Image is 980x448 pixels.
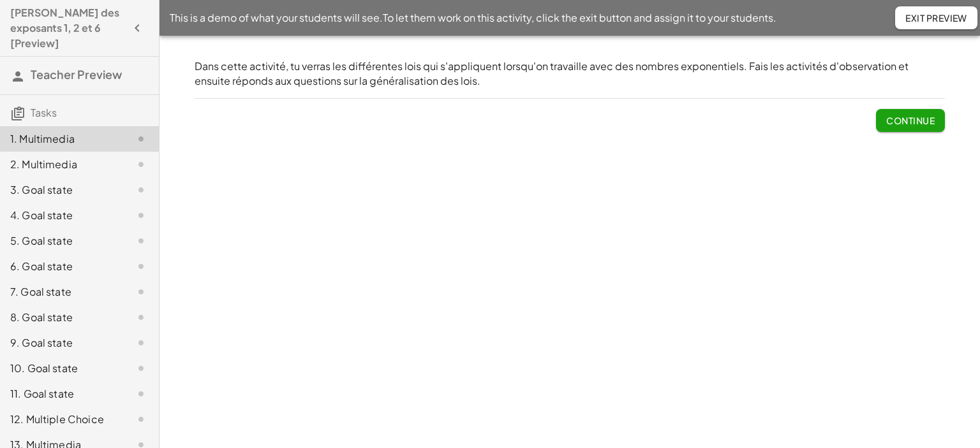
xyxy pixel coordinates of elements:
div: 11. Goal state [10,386,113,401]
div: 7. Goal state [10,284,113,300]
i: Task not started. [133,284,149,300]
div: 8. Goal state [10,310,113,325]
div: 12. Multiple Choice [10,412,113,427]
i: Task not started. [133,259,149,274]
span: Teacher Preview [31,67,122,82]
div: 9. Goal state [10,335,113,350]
i: Task not started. [133,386,149,401]
i: Task not started. [133,310,149,325]
span: This is a demo of what your students will see. To let them work on this activity, click the exit ... [170,10,776,25]
button: Exit Preview [895,6,977,29]
i: Task not started. [133,412,149,427]
i: Task not started. [133,233,149,249]
p: Dans cette activité, tu verras les différentes lois qui s'appliquent lorsqu'on travaille avec des... [195,59,945,88]
div: 3. Goal state [10,182,113,198]
div: 6. Goal state [10,259,113,274]
i: Task not started. [133,182,149,198]
i: Task not started. [133,361,149,376]
i: Task not started. [133,208,149,223]
div: 1. Multimedia [10,131,113,147]
div: 4. Goal state [10,208,113,223]
i: Task not started. [133,335,149,350]
h4: [PERSON_NAME] des exposants 1, 2 et 6 [Preview] [10,5,126,51]
div: 10. Goal state [10,361,113,376]
span: Tasks [31,106,57,119]
span: Exit Preview [905,12,967,24]
span: Continue [886,115,935,126]
i: Task not started. [133,131,149,147]
button: Continue [876,109,945,132]
div: 5. Goal state [10,233,113,249]
div: 2. Multimedia [10,157,113,172]
i: Task not started. [133,157,149,172]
